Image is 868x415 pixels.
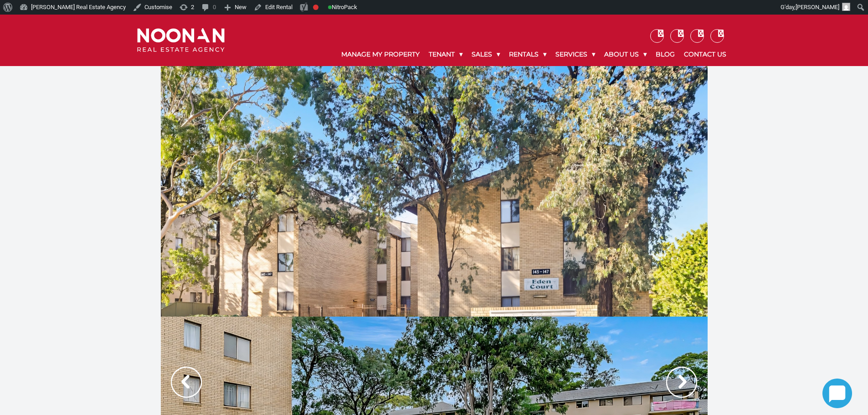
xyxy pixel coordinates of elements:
[796,4,839,10] span: [PERSON_NAME]
[666,367,697,398] img: Arrow slider
[313,5,318,10] div: Focus keyphrase not set
[600,43,651,66] a: About Us
[651,43,679,66] a: Blog
[337,43,424,66] a: Manage My Property
[137,28,225,52] img: Noonan Real Estate Agency
[551,43,600,66] a: Services
[679,43,731,66] a: Contact Us
[424,43,467,66] a: Tenant
[504,43,551,66] a: Rentals
[171,367,202,398] img: Arrow slider
[467,43,504,66] a: Sales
